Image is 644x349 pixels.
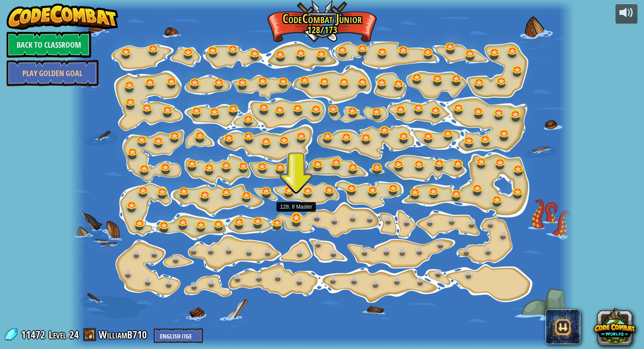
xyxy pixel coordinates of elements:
[616,3,637,24] button: Adjust volume
[7,3,119,30] img: CodeCombat - Learn how to code by playing a game
[7,31,91,58] a: Back to Classroom
[99,328,149,342] a: WilliamB710
[21,328,48,342] span: 11472
[49,328,66,342] span: Level
[7,60,99,86] a: Play Golden Goal
[69,328,79,342] span: 24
